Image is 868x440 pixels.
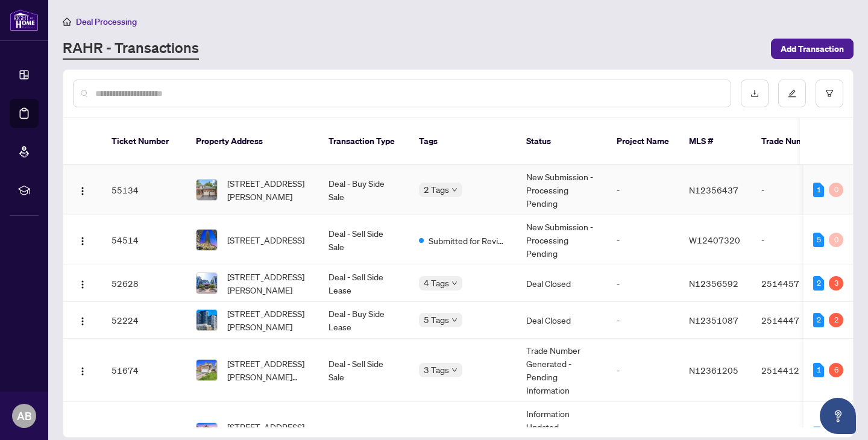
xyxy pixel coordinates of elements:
[102,339,186,402] td: 51674
[73,360,92,380] button: Logo
[102,265,186,302] td: 52628
[451,367,458,373] span: down
[227,233,304,247] span: [STREET_ADDRESS]
[73,310,92,330] button: Logo
[820,398,856,434] button: Open asap
[781,39,844,58] span: Add Transaction
[429,234,507,247] span: Submitted for Review
[517,265,607,302] td: Deal Closed
[607,215,679,265] td: -
[813,363,824,377] div: 1
[197,273,217,294] img: thumbnail-img
[451,280,458,286] span: down
[829,313,843,327] div: 2
[689,184,738,195] span: N12356437
[424,276,449,290] span: 4 Tags
[752,265,836,302] td: 2514457
[689,278,738,289] span: N12356592
[319,165,409,215] td: Deal - Buy Side Sale
[829,276,843,291] div: 3
[102,118,186,165] th: Ticket Number
[227,357,309,383] span: [STREET_ADDRESS][PERSON_NAME][PERSON_NAME]
[10,9,39,31] img: logo
[319,265,409,302] td: Deal - Sell Side Lease
[78,316,87,326] img: Logo
[76,16,137,27] span: Deal Processing
[741,80,769,107] button: download
[73,230,92,250] button: Logo
[17,407,32,424] span: AB
[451,317,458,323] span: down
[424,363,449,377] span: 3 Tags
[607,339,679,402] td: -
[816,80,843,107] button: filter
[424,183,449,196] span: 2 Tags
[78,280,87,289] img: Logo
[78,186,87,196] img: Logo
[750,89,759,98] span: download
[517,118,607,165] th: Status
[319,215,409,265] td: Deal - Sell Side Sale
[689,234,740,245] span: W12407320
[227,307,309,333] span: [STREET_ADDRESS][PERSON_NAME]
[771,39,854,59] button: Add Transaction
[752,215,836,265] td: -
[778,80,806,107] button: edit
[689,315,738,325] span: N12351087
[607,118,679,165] th: Project Name
[829,233,843,247] div: 0
[78,236,87,246] img: Logo
[813,233,824,247] div: 5
[517,302,607,339] td: Deal Closed
[607,165,679,215] td: -
[451,187,458,193] span: down
[517,165,607,215] td: New Submission - Processing Pending
[319,302,409,339] td: Deal - Buy Side Lease
[825,89,834,98] span: filter
[73,180,92,200] button: Logo
[517,339,607,402] td: Trade Number Generated - Pending Information
[197,230,217,250] img: thumbnail-img
[752,302,836,339] td: 2514447
[197,180,217,200] img: thumbnail-img
[319,339,409,402] td: Deal - Sell Side Sale
[227,177,309,203] span: [STREET_ADDRESS][PERSON_NAME]
[689,365,738,376] span: N12361205
[102,215,186,265] td: 54514
[813,313,824,327] div: 2
[319,118,409,165] th: Transaction Type
[679,118,752,165] th: MLS #
[813,276,824,291] div: 2
[752,339,836,402] td: 2514412
[197,310,217,330] img: thumbnail-img
[102,302,186,339] td: 52224
[409,118,517,165] th: Tags
[63,38,199,60] a: RAHR - Transactions
[102,165,186,215] td: 55134
[78,366,87,376] img: Logo
[197,360,217,380] img: thumbnail-img
[752,165,836,215] td: -
[813,183,824,197] div: 1
[63,17,71,26] span: home
[73,274,92,293] button: Logo
[607,265,679,302] td: -
[607,302,679,339] td: -
[829,363,843,377] div: 6
[517,215,607,265] td: New Submission - Processing Pending
[186,118,319,165] th: Property Address
[424,313,449,327] span: 5 Tags
[788,89,796,98] span: edit
[829,183,843,197] div: 0
[752,118,836,165] th: Trade Number
[227,270,309,297] span: [STREET_ADDRESS][PERSON_NAME]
